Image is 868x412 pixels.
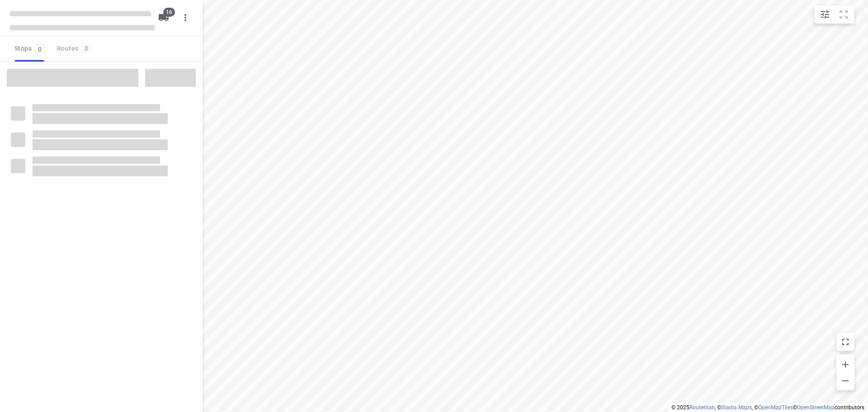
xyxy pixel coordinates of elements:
[797,404,835,411] a: OpenStreetMap
[689,404,715,411] a: Routetitan
[671,404,864,411] li: © 2025 , © , © © contributors
[816,5,834,24] button: Map settings
[814,5,854,24] div: small contained button group
[758,404,793,411] a: OpenMapTiles
[721,404,752,411] a: Stadia Maps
